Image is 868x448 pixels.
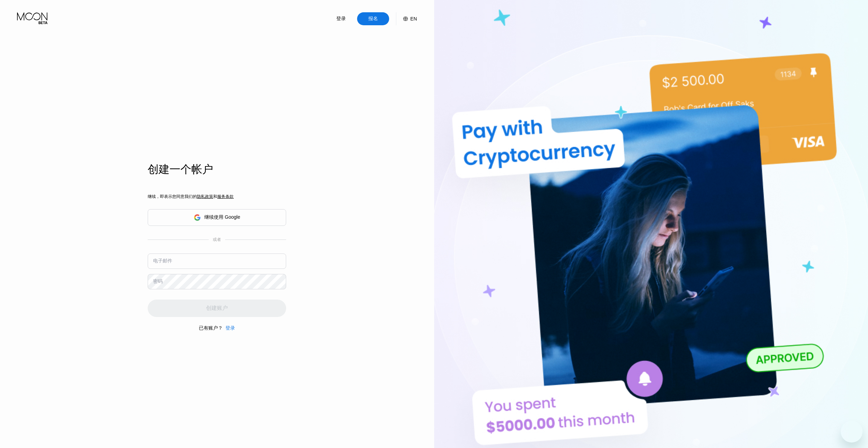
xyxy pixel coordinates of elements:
font: 登录 [225,325,235,331]
font: 密码 [153,278,163,284]
font: 或者 [213,237,221,242]
font: 已有账户？ [199,325,223,331]
font: 电子邮件 [153,258,172,263]
font: EN [410,16,417,21]
font: 登录 [336,16,346,21]
div: 登录 [325,12,357,25]
font: 服务条款 [217,194,234,199]
iframe: 启动消息传送窗口的按钮 [841,421,863,443]
font: 继续使用 Google [204,214,240,220]
font: 创建一个帐户 [148,163,213,175]
font: 报名 [368,16,378,21]
div: 登录 [223,325,235,331]
font: 隐私政策 [197,194,213,199]
font: 继续，即表示您同意我们的 [148,194,197,199]
div: 继续使用 Google [148,209,286,226]
div: 报名 [357,12,389,25]
font: 和 [213,194,217,199]
div: EN [396,12,417,25]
